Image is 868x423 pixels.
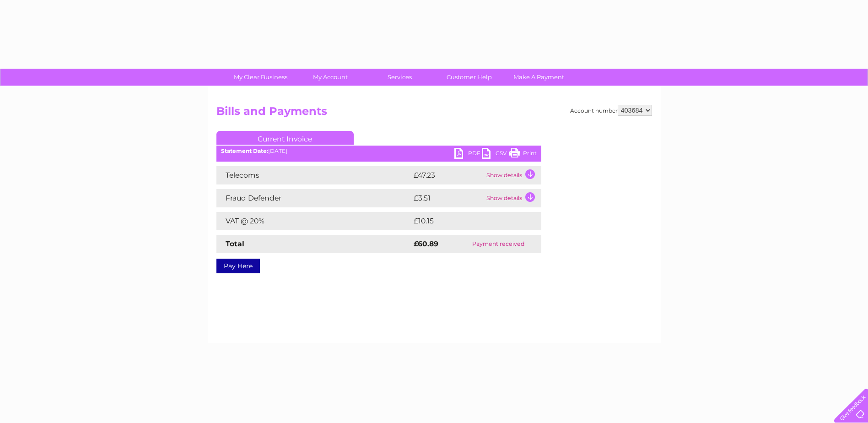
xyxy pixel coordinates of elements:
td: £10.15 [411,212,521,230]
h2: Bills and Payments [216,105,652,122]
div: [DATE] [216,148,541,154]
a: Current Invoice [216,131,354,145]
a: Pay Here [216,259,260,273]
a: Customer Help [431,69,507,86]
a: Make A Payment [501,69,577,86]
b: Statement Date: [221,147,268,154]
td: Show details [484,166,541,184]
a: PDF [454,148,482,161]
a: Services [362,69,437,86]
td: Telecoms [216,166,411,184]
a: Print [509,148,537,161]
td: VAT @ 20% [216,212,411,230]
strong: £60.89 [414,239,438,248]
strong: Total [226,239,244,248]
div: Account number [570,105,652,116]
td: £47.23 [411,166,484,184]
td: Show details [484,189,541,207]
a: CSV [482,148,509,161]
td: £3.51 [411,189,484,207]
a: My Account [292,69,368,86]
a: My Clear Business [223,69,298,86]
td: Fraud Defender [216,189,411,207]
td: Payment received [455,235,541,253]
